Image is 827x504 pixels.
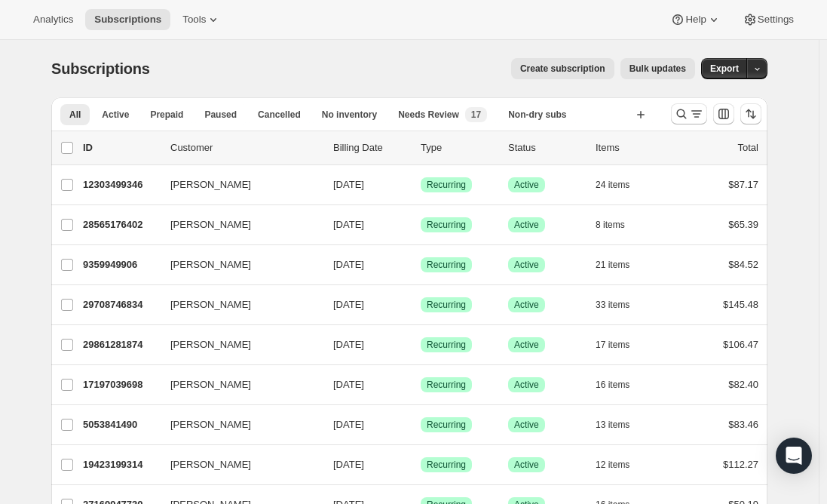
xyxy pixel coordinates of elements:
span: Active [514,219,539,231]
button: [PERSON_NAME] [161,253,312,277]
p: 19423199314 [83,457,158,472]
p: 28565176402 [83,217,158,232]
span: $87.17 [728,179,758,190]
button: [PERSON_NAME] [161,173,312,197]
span: Active [514,339,539,351]
span: [PERSON_NAME] [170,377,251,392]
button: Help [661,9,730,30]
span: Tools [182,14,206,26]
span: [DATE] [333,299,364,310]
span: Active [514,299,539,311]
span: Active [514,459,539,471]
span: $106.47 [723,339,758,350]
div: Type [421,140,496,155]
div: 17197039698[PERSON_NAME][DATE]SuccessRecurringSuccessActive16 items$82.40 [83,374,758,395]
p: 12303499346 [83,177,158,192]
span: [DATE] [333,259,364,270]
span: 24 items [596,179,629,191]
span: Recurring [427,179,466,191]
div: 12303499346[PERSON_NAME][DATE]SuccessRecurringSuccessActive24 items$87.17 [83,174,758,195]
div: 29708746834[PERSON_NAME][DATE]SuccessRecurringSuccessActive33 items$145.48 [83,294,758,315]
span: [PERSON_NAME] [170,177,251,192]
p: 9359949906 [83,257,158,272]
div: Open Intercom Messenger [776,438,812,474]
span: No inventory [322,109,377,121]
span: Recurring [427,379,466,391]
span: Active [514,379,539,391]
span: 33 items [596,299,629,311]
p: 17197039698 [83,377,158,392]
button: 21 items [596,254,646,275]
p: 5053841490 [83,417,158,432]
span: [DATE] [333,179,364,190]
span: [DATE] [333,219,364,230]
span: Recurring [427,299,466,311]
button: 17 items [596,334,646,355]
span: 21 items [596,259,629,271]
button: 8 items [596,214,642,235]
span: [DATE] [333,339,364,350]
button: [PERSON_NAME] [161,413,312,437]
button: 12 items [596,454,646,475]
span: Recurring [427,419,466,431]
span: Recurring [427,259,466,271]
button: 24 items [596,174,646,195]
span: $83.46 [728,419,758,430]
div: 5053841490[PERSON_NAME][DATE]SuccessRecurringSuccessActive13 items$83.46 [83,414,758,435]
button: Customize table column order and visibility [713,103,734,124]
span: [PERSON_NAME] [170,217,251,232]
span: $65.39 [728,219,758,230]
span: [PERSON_NAME] [170,457,251,472]
button: Search and filter results [671,103,707,124]
p: Customer [170,140,321,155]
span: Recurring [427,459,466,471]
button: Analytics [24,9,82,30]
button: Sort the results [740,103,761,124]
span: Create subscription [520,63,605,75]
span: [PERSON_NAME] [170,297,251,312]
p: ID [83,140,158,155]
button: Create subscription [511,58,614,79]
div: 29861281874[PERSON_NAME][DATE]SuccessRecurringSuccessActive17 items$106.47 [83,334,758,355]
div: IDCustomerBilling DateTypeStatusItemsTotal [83,140,758,155]
p: Total [738,140,758,155]
span: 17 [471,109,481,121]
button: Create new view [629,104,653,125]
span: Prepaid [150,109,183,121]
span: Subscriptions [94,14,161,26]
span: 16 items [596,379,629,391]
div: Items [596,140,671,155]
button: [PERSON_NAME] [161,333,312,357]
button: Subscriptions [85,9,170,30]
p: 29861281874 [83,337,158,352]
span: [DATE] [333,379,364,390]
span: [PERSON_NAME] [170,337,251,352]
span: Help [685,14,706,26]
span: Active [514,259,539,271]
span: 13 items [596,419,629,431]
span: [PERSON_NAME] [170,257,251,272]
div: 19423199314[PERSON_NAME][DATE]SuccessRecurringSuccessActive12 items$112.27 [83,454,758,475]
div: 28565176402[PERSON_NAME][DATE]SuccessRecurringSuccessActive8 items$65.39 [83,214,758,235]
span: Recurring [427,339,466,351]
span: 12 items [596,459,629,471]
span: Export [710,63,739,75]
span: $112.27 [723,459,758,470]
span: All [69,109,81,121]
span: 8 items [596,219,625,231]
button: [PERSON_NAME] [161,373,312,397]
span: Analytics [33,14,73,26]
span: Recurring [427,219,466,231]
span: Needs Review [398,109,459,121]
span: Active [514,419,539,431]
button: Tools [173,9,230,30]
span: Active [514,179,539,191]
span: [DATE] [333,419,364,430]
span: $82.40 [728,379,758,390]
span: $145.48 [723,299,758,310]
button: Bulk updates [620,58,695,79]
span: [PERSON_NAME] [170,417,251,432]
p: Billing Date [333,140,409,155]
span: Subscriptions [51,60,150,77]
button: Settings [734,9,803,30]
